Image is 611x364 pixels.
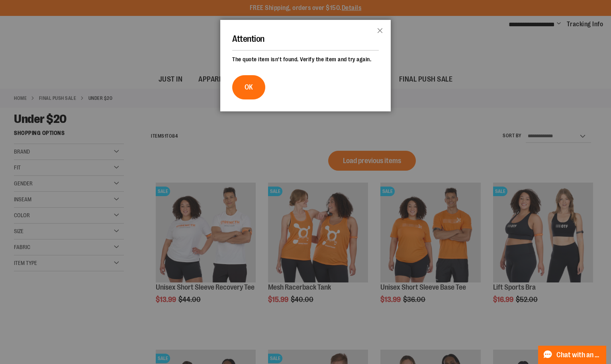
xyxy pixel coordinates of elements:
[245,83,253,91] span: OK
[232,32,379,51] h1: Attention
[556,351,601,359] span: Chat with an Expert
[232,55,379,63] div: The quote item isn't found. Verify the item and try again.
[232,75,265,99] button: OK
[538,346,607,364] button: Chat with an Expert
